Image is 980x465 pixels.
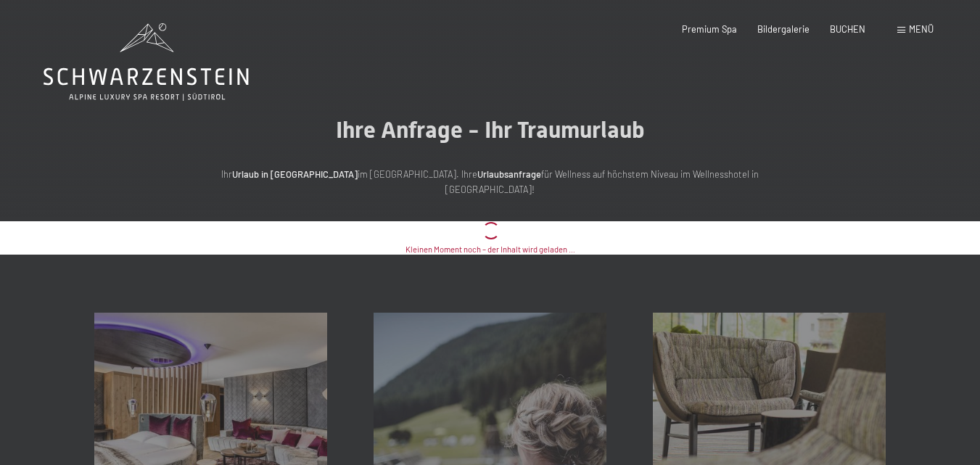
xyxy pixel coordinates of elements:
[200,167,781,197] p: Ihr im [GEOGRAPHIC_DATA]. Ihre für Wellness auf höchstem Niveau im Wellnesshotel in [GEOGRAPHIC_D...
[682,23,737,35] a: Premium Spa
[94,244,886,255] div: Kleinen Moment noch – der Inhalt wird geladen …
[477,168,541,180] strong: Urlaubsanfrage
[909,23,934,35] span: Menü
[830,23,865,35] a: BUCHEN
[336,116,645,144] span: Ihre Anfrage - Ihr Traumurlaub
[232,168,358,180] strong: Urlaub in [GEOGRAPHIC_DATA]
[757,23,810,35] a: Bildergalerie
